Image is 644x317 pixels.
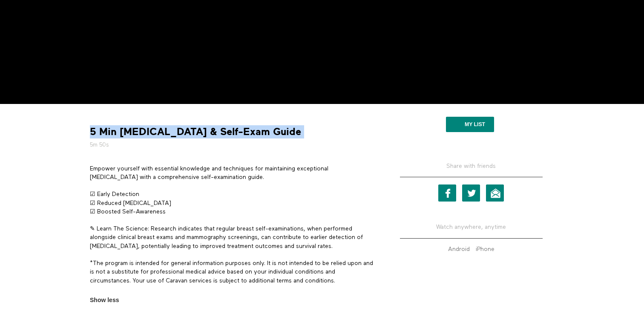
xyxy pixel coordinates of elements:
a: Email [486,184,504,202]
button: My list [446,117,494,132]
a: iPhone [474,246,497,252]
strong: Android [448,246,470,252]
a: Facebook [438,184,456,202]
a: Android [446,246,472,252]
p: Empower yourself with essential knowledge and techniques for maintaining exceptional [MEDICAL_DAT... [90,164,375,182]
a: Twitter [462,184,480,202]
p: ✎ Learn The Science: Research indicates that regular breast self-examinations, when performed alo... [90,225,375,251]
h5: Watch anywhere, anytime [400,216,543,238]
p: *The program is intended for general information purposes only. It is not intended to be relied u... [90,259,375,285]
h5: Share with friends [400,162,543,177]
p: ☑ Early Detection ☑ Reduced [MEDICAL_DATA] ☑ Boosted Self-Awareness [90,190,375,216]
strong: 5 Min [MEDICAL_DATA] & Self-Exam Guide [90,125,301,138]
h5: 5m 50s [90,141,375,149]
strong: iPhone [476,246,494,252]
span: Show less [90,296,119,305]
